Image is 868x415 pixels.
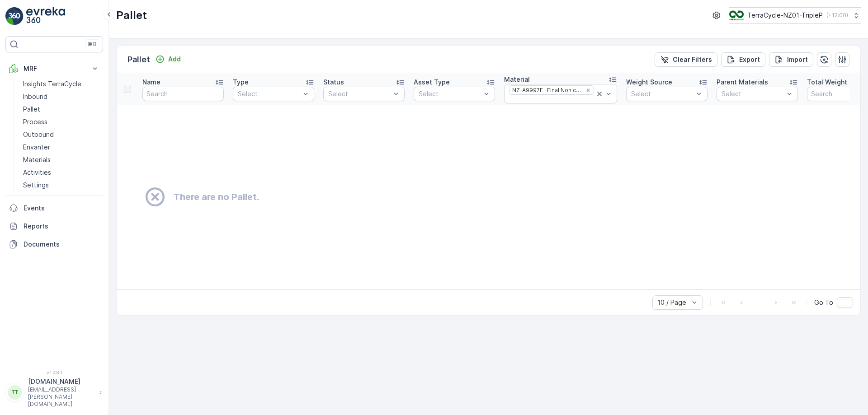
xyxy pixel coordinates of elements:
[583,87,593,94] div: Remove NZ-A9997F I Final Non compliant
[8,385,22,400] div: TT
[19,179,103,191] a: Settings
[739,55,760,64] p: Export
[5,235,103,253] a: Documents
[23,143,50,152] p: Envanter
[174,190,259,204] h2: There are no Pallet.
[152,54,184,65] button: Add
[19,128,103,141] a: Outbound
[23,92,47,101] p: Inbound
[5,7,24,25] img: logo
[5,60,103,78] button: MRF
[24,222,99,231] p: Reports
[19,141,103,154] a: Envanter
[509,86,582,94] div: NZ-A9997F I Final Non compliant
[717,78,768,87] p: Parent Materials
[419,89,481,98] p: Select
[19,103,103,116] a: Pallet
[631,89,693,98] p: Select
[19,166,103,179] a: Activities
[24,64,85,73] p: MRF
[323,78,344,87] p: Status
[729,10,744,20] img: TC_7kpGtVS.png
[28,386,95,408] p: [EMAIL_ADDRESS][PERSON_NAME][DOMAIN_NAME]
[814,298,833,307] span: Go To
[19,78,103,90] a: Insights TerraCycle
[28,377,95,386] p: [DOMAIN_NAME]
[23,117,47,126] p: Process
[19,154,103,166] a: Materials
[721,52,765,67] button: Export
[5,370,103,375] span: v 1.48.1
[23,105,40,114] p: Pallet
[88,41,97,48] p: ⌘B
[807,78,847,87] p: Total Weight
[23,168,51,177] p: Activities
[787,55,808,64] p: Import
[168,55,181,64] p: Add
[729,7,861,23] button: TerraCycle-NZ01-TripleP(+12:00)
[127,53,150,66] p: Pallet
[23,155,51,164] p: Materials
[24,204,99,213] p: Events
[142,78,160,87] p: Name
[238,89,300,98] p: Select
[116,8,147,23] p: Pallet
[673,55,712,64] p: Clear Filters
[5,199,103,217] a: Events
[5,217,103,235] a: Reports
[142,87,224,101] input: Search
[19,90,103,103] a: Inbound
[626,78,672,87] p: Weight Source
[23,79,81,89] p: Insights TerraCycle
[655,52,717,67] button: Clear Filters
[769,52,813,67] button: Import
[722,89,784,98] p: Select
[328,89,391,98] p: Select
[747,11,823,20] p: TerraCycle-NZ01-TripleP
[19,116,103,128] a: Process
[24,240,99,249] p: Documents
[504,75,530,84] p: Material
[414,78,450,87] p: Asset Type
[26,7,65,25] img: logo_light-DOdMpM7g.png
[233,78,249,87] p: Type
[23,181,49,190] p: Settings
[5,377,103,408] button: TT[DOMAIN_NAME][EMAIL_ADDRESS][PERSON_NAME][DOMAIN_NAME]
[826,12,848,19] p: ( +12:00 )
[23,130,54,139] p: Outbound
